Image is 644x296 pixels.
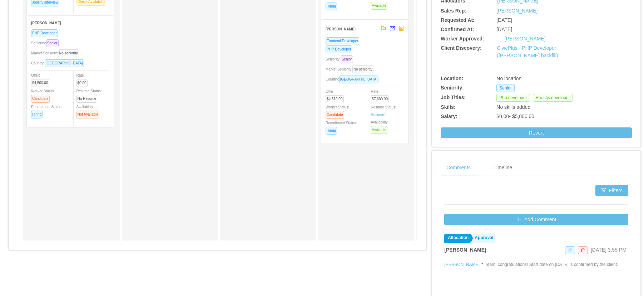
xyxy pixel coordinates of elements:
[568,248,572,252] i: icon: edit
[441,127,632,138] button: Revert
[31,79,49,87] span: $4,500.00
[326,67,376,71] span: Market Seniority:
[31,21,61,25] strong: [PERSON_NAME]
[444,262,480,267] a: [PERSON_NAME]
[441,160,476,176] div: Comments
[444,247,486,253] strong: [PERSON_NAME]
[76,111,99,118] span: Not Available
[441,76,463,81] b: Location:
[31,73,52,85] span: Offer:
[31,105,63,116] span: Recruitment Status:
[371,2,387,10] span: Available
[496,75,592,82] div: No location
[326,127,337,135] span: Hiring
[496,113,534,119] span: $0.00 - $5,000.00
[326,27,356,31] strong: [PERSON_NAME]
[326,95,344,103] span: $4,510.00
[58,49,79,57] span: No seniority
[505,36,546,42] a: [PERSON_NAME]
[31,41,61,45] span: Seniority:
[76,89,102,101] span: Resume Status:
[496,17,512,23] span: [DATE]
[326,77,381,81] span: Country:
[381,26,386,31] span: flag
[326,37,359,45] span: Frontend Developer
[496,94,530,102] span: Php developer
[371,105,396,117] span: Resume Status:
[444,234,470,243] a: Allocation
[46,39,59,47] span: Senior
[371,89,392,101] span: Rate
[595,185,628,196] button: icon: filterFilters
[496,84,515,92] span: Senior
[471,234,495,243] a: Approval
[488,160,518,176] div: Timeline
[441,85,464,91] b: Seniority:
[399,26,404,31] span: robot
[581,248,585,252] i: icon: delete
[31,61,87,65] span: Country:
[76,79,88,87] span: $0.00
[326,111,344,119] span: Candidate
[371,95,389,103] span: $7,600.00
[45,59,84,67] span: [GEOGRAPHIC_DATA]
[371,120,390,132] span: Availability:
[31,51,82,55] span: Market Seniority:
[326,89,347,101] span: Offer:
[386,23,395,34] button: mail
[76,105,102,116] span: Availability:
[326,57,356,61] span: Seniority:
[533,94,573,102] span: Reactjs developer
[441,113,457,119] b: Salary:
[326,121,357,132] span: Recruitment Status:
[339,76,378,83] span: [GEOGRAPHIC_DATA]
[485,278,618,285] p: ---
[31,89,55,101] span: Worker Status:
[371,126,387,134] span: Available
[485,261,618,268] p: Team, congratulations! Start date on [DATE] is confirmed by the client.
[444,214,628,225] button: icon: plusAdd Comment
[441,26,474,32] b: Confirmed At:
[326,105,349,117] span: Worker Status:
[441,8,466,14] b: Sales Rep:
[326,3,337,10] span: Hiring
[441,36,484,42] b: Worker Approved:
[441,104,455,110] b: Skills:
[497,45,558,58] a: CivicPlus - PHP Developer ([PERSON_NAME] backfill)
[31,111,43,118] span: Hiring
[352,65,373,73] span: No seniority
[441,94,466,100] b: Job Titles:
[76,95,98,103] span: No Resume
[591,247,626,253] span: [DATE] 3:55 PM
[441,17,474,23] b: Requested At:
[496,26,512,32] span: [DATE]
[496,104,530,110] span: No skills added
[341,55,353,63] span: Senior
[76,73,90,85] span: Rate
[31,95,50,103] span: Candidate
[371,112,386,117] a: Resume1
[441,45,481,51] b: Client Discovery:
[31,29,58,37] span: PHP Developer
[496,8,538,14] a: [PERSON_NAME]
[326,45,352,53] span: PHP Developer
